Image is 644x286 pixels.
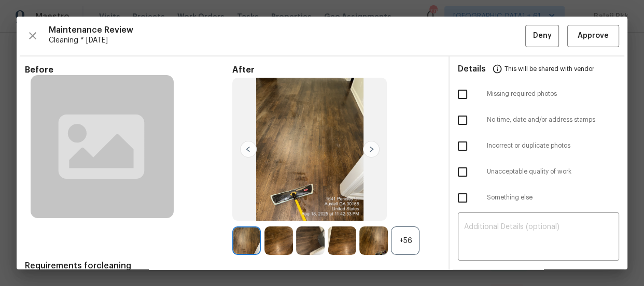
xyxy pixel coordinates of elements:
span: Unacceptable quality of work [487,167,619,176]
span: Incorrect or duplicate photos [487,141,619,150]
div: Something else [450,185,627,211]
span: Details [458,56,486,81]
img: right-chevron-button-url [363,141,380,158]
span: This will be shared with vendor [505,56,594,81]
span: No time, date and/or address stamps [487,116,619,124]
div: No time, date and/or address stamps [450,107,627,133]
div: +56 [391,226,419,255]
span: Before [25,65,232,75]
button: Deny [525,25,559,47]
span: Missing required photos [487,90,619,98]
span: Approve [578,30,609,42]
span: Something else [487,193,619,202]
span: Cleaning * [DATE] [49,35,525,46]
button: Approve [567,25,619,47]
span: Requirements for cleaning [25,261,440,271]
div: Incorrect or duplicate photos [450,133,627,159]
div: Missing required photos [450,81,627,107]
div: Unacceptable quality of work [450,159,627,185]
span: After [232,65,440,75]
img: left-chevron-button-url [240,141,257,158]
span: Maintenance Review [49,25,525,35]
span: Deny [533,30,552,42]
